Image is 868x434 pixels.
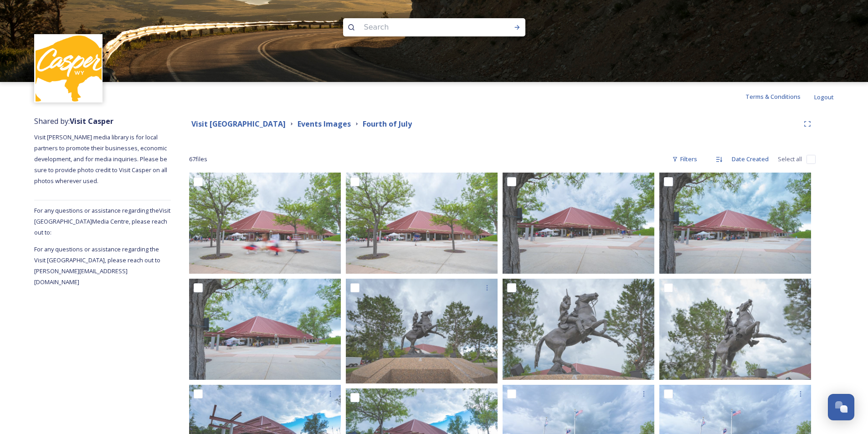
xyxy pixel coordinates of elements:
[778,155,802,163] span: Select all
[668,150,702,168] div: Filters
[346,173,498,274] img: Ford Wyoming Center, Casper Events Center - Fourth of July 2.jpg
[828,394,854,420] button: Open Chat
[659,279,811,380] img: Ford Wyoming Center, Casper Events Center - Fourth of July 8.jpg
[189,155,207,163] span: 67 file s
[503,173,654,274] img: Ford Wyoming Center, Casper Events Center - Fourth of July 3.jpg
[346,279,498,383] img: Ford Wyoming Center, Casper Events Center - Fourth of July 6.jpg
[34,116,113,126] span: Shared by:
[503,279,654,380] img: Ford Wyoming Center, Casper Events Center - Fourth of July 7.jpg
[36,36,102,102] img: 155780.jpg
[191,119,286,129] strong: Visit [GEOGRAPHIC_DATA]
[727,150,773,168] div: Date Created
[70,116,113,126] strong: Visit Casper
[298,119,351,129] strong: Events Images
[363,119,412,129] strong: Fourth of July
[34,133,169,185] span: Visit [PERSON_NAME] media library is for local partners to promote their businesses, economic dev...
[814,93,834,101] span: Logout
[34,245,162,286] span: For any questions or assistance regarding the Visit [GEOGRAPHIC_DATA], please reach out to [PERSO...
[189,279,341,380] img: Ford Wyoming Center, Casper Events Center - Fourth of July 5.jpg
[745,91,814,102] a: Terms & Conditions
[34,206,170,236] span: For any questions or assistance regarding the Visit [GEOGRAPHIC_DATA] Media Centre, please reach ...
[189,173,341,274] img: Ford Wyoming Center, Casper Events Center - Fourth of July 1.jpg
[360,17,484,37] input: Search
[745,92,801,101] span: Terms & Conditions
[659,173,811,274] img: Ford Wyoming Center, Casper Events Center - Fourth of July 4.jpg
